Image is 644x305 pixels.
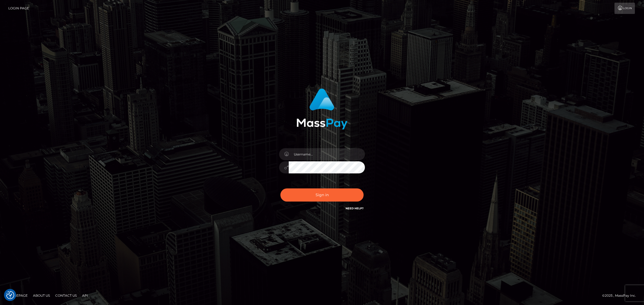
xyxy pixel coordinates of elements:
a: Contact Us [53,291,79,300]
div: © 2025 , MassPay Inc. [602,293,640,299]
a: API [80,291,90,300]
img: MassPay Login [297,88,347,129]
a: About Us [31,291,52,300]
input: Username... [289,148,365,160]
img: Revisit consent button [6,291,14,299]
button: Sign in [280,188,364,202]
a: Homepage [6,291,30,300]
a: Login [614,3,635,14]
a: Login Page [8,3,29,14]
a: Need Help? [346,207,364,210]
button: Consent Preferences [6,291,14,299]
